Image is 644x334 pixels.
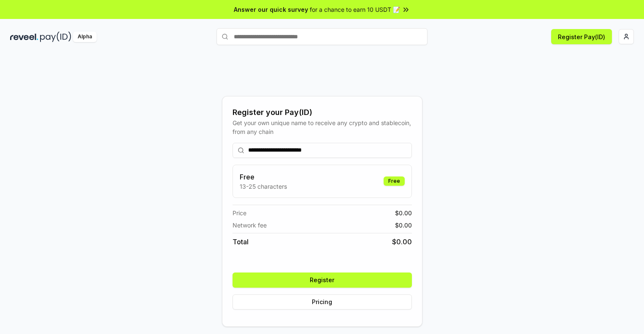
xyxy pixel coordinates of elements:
[240,182,287,191] p: 13-25 characters
[384,176,405,186] div: Free
[233,237,249,247] span: Total
[240,172,287,182] h3: Free
[73,32,97,42] div: Alpha
[233,273,412,288] button: Register
[233,221,267,230] span: Network fee
[233,118,412,136] div: Get your own unique name to receive any crypto and stablecoin, from any chain
[392,237,412,247] span: $ 0.00
[234,5,308,14] span: Answer our quick survey
[551,29,612,44] button: Register Pay(ID)
[10,32,38,42] img: reveel_dark
[233,294,412,310] button: Pricing
[233,107,412,118] div: Register your Pay(ID)
[310,5,400,14] span: for a chance to earn 10 USDT 📝
[233,208,246,217] span: Price
[40,32,71,42] img: pay_id
[395,221,412,230] span: $ 0.00
[395,208,412,217] span: $ 0.00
